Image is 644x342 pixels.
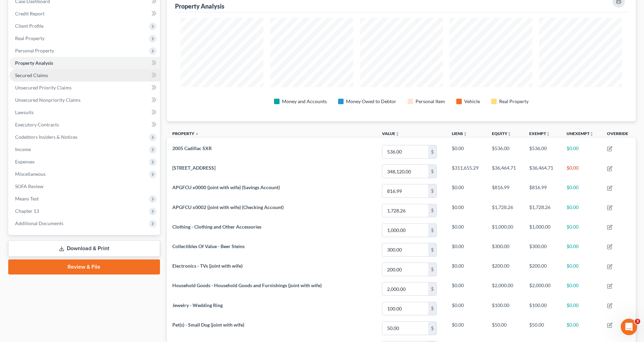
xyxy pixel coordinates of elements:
[172,282,322,288] span: Household Goods - Household Goods and Furnishings (joint with wife)
[561,279,602,299] td: $0.00
[428,322,436,335] div: $
[524,318,561,338] td: $50.00
[428,145,436,158] div: $
[175,2,224,10] div: Property Analysis
[10,57,160,69] a: Property Analysis
[428,165,436,178] div: $
[346,98,397,105] div: Money Owed to Debtor
[524,240,561,259] td: $300.00
[486,201,524,220] td: $1,728.26
[524,299,561,318] td: $100.00
[15,72,48,78] span: Secured Claims
[428,243,436,256] div: $
[428,224,436,237] div: $
[446,318,486,338] td: $0.00
[486,299,524,318] td: $100.00
[602,127,636,142] th: Override
[15,171,46,177] span: Miscellaneous
[621,319,637,335] iframe: Intercom live chat
[10,94,160,106] a: Unsecured Nonpriority Claims
[507,132,511,136] i: unfold_more
[546,132,550,136] i: unfold_more
[172,165,215,171] span: [STREET_ADDRESS]
[382,204,428,217] input: 0.00
[529,131,550,136] a: Exemptunfold_more
[172,224,261,230] span: Clothing - Clothing and Other Accessories
[8,259,160,274] a: Review & File
[382,131,399,136] a: Valueunfold_more
[524,142,561,161] td: $536.00
[486,279,524,299] td: $2,000.00
[428,282,436,295] div: $
[15,122,59,127] span: Executory Contracts
[382,224,428,237] input: 0.00
[561,299,602,318] td: $0.00
[10,82,160,94] a: Unsecured Priority Claims
[446,279,486,299] td: $0.00
[10,8,160,20] a: Credit Report
[15,159,35,164] span: Expenses
[463,132,467,136] i: unfold_more
[486,259,524,279] td: $200.00
[561,259,602,279] td: $0.00
[382,282,428,295] input: 0.00
[561,142,602,161] td: $0.00
[446,162,486,181] td: $311,655.29
[524,181,561,201] td: $816.99
[524,279,561,299] td: $2,000.00
[416,98,445,105] div: Personal Item
[172,322,244,328] span: Pet(s) - Small Dog (joint with wife)
[382,184,428,197] input: 0.00
[15,220,63,226] span: Additional Documents
[8,241,160,257] a: Download & Print
[172,243,245,249] span: Collectibles Of Value - Beer Steins
[428,263,436,276] div: $
[446,259,486,279] td: $0.00
[172,302,223,308] span: Jewelry - Wedding Ring
[15,109,34,115] span: Lawsuits
[446,181,486,201] td: $0.00
[382,322,428,335] input: 0.00
[10,69,160,82] a: Secured Claims
[428,302,436,315] div: $
[15,146,31,152] span: Income
[15,48,54,53] span: Personal Property
[561,240,602,259] td: $0.00
[499,98,529,105] div: Real Property
[561,318,602,338] td: $0.00
[561,162,602,181] td: $0.00
[10,180,160,193] a: SOFA Review
[486,240,524,259] td: $300.00
[446,240,486,259] td: $0.00
[382,302,428,315] input: 0.00
[15,208,39,214] span: Chapter 13
[15,134,77,140] span: Codebtors Insiders & Notices
[382,145,428,158] input: 0.00
[10,119,160,131] a: Executory Contracts
[524,259,561,279] td: $200.00
[172,263,243,269] span: Electronics - TVs (joint with wife)
[486,181,524,201] td: $816.99
[486,318,524,338] td: $50.00
[382,165,428,178] input: 0.00
[15,11,45,16] span: Credit Report
[15,183,44,189] span: SOFA Review
[567,131,594,136] a: Unexemptunfold_more
[452,131,467,136] a: Liensunfold_more
[15,60,53,66] span: Property Analysis
[486,220,524,240] td: $1,000.00
[590,132,594,136] i: unfold_more
[172,184,280,190] span: APGFCU x0000 (joint with wife) (Savings Account)
[561,201,602,220] td: $0.00
[524,162,561,181] td: $36,464.71
[561,220,602,240] td: $0.00
[465,98,480,105] div: Vehicle
[428,204,436,217] div: $
[15,23,44,29] span: Client Profile
[446,142,486,161] td: $0.00
[492,131,511,136] a: Equityunfold_more
[428,184,436,197] div: $
[282,98,327,105] div: Money and Accounts
[446,220,486,240] td: $0.00
[524,201,561,220] td: $1,728.26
